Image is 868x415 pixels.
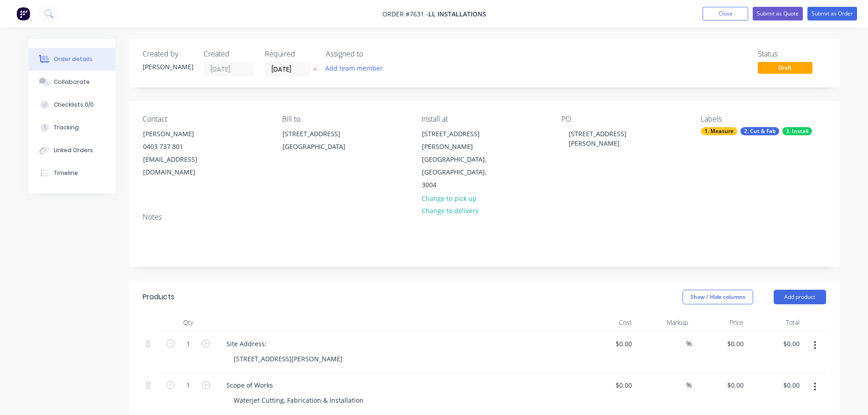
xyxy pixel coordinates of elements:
[774,290,826,304] button: Add product
[29,93,115,116] button: Checklists 0/0
[219,337,274,350] div: Site Address:
[382,10,428,18] span: Order #7631 -
[326,50,417,58] div: Assigned to
[747,313,803,332] div: Total
[758,50,826,58] div: Status
[683,290,753,304] button: Show / Hide columns
[703,7,748,20] button: Close
[414,127,505,192] div: [STREET_ADDRESS][PERSON_NAME][GEOGRAPHIC_DATA], [GEOGRAPHIC_DATA], 3004
[143,50,193,58] div: Created by
[416,205,483,217] button: Change to delivery
[29,48,115,71] button: Order details
[143,115,267,123] div: Contact
[282,128,358,140] div: [STREET_ADDRESS]
[416,192,481,204] button: Change to pick up
[282,115,407,123] div: Bill to
[686,380,692,390] span: %
[54,55,92,63] div: Order details
[421,115,546,123] div: Install at
[29,71,115,93] button: Collaborate
[428,10,486,18] span: LL Installations
[143,128,219,140] div: [PERSON_NAME]
[561,127,675,150] div: [STREET_ADDRESS][PERSON_NAME]
[143,62,193,72] div: [PERSON_NAME]
[580,313,636,332] div: Cost
[204,50,254,58] div: Created
[282,140,358,153] div: [GEOGRAPHIC_DATA]
[753,7,803,20] button: Submit as Quote
[686,338,692,349] span: %
[54,101,94,109] div: Checklists 0/0
[54,169,78,177] div: Timeline
[29,116,115,139] button: Tracking
[701,127,737,135] div: 1. Measure
[701,115,826,123] div: Labels
[29,162,115,184] button: Timeline
[326,62,388,74] button: Add team member
[143,140,219,153] div: 0403 737 801
[758,62,812,73] span: Draft
[275,127,366,156] div: [STREET_ADDRESS][GEOGRAPHIC_DATA]
[320,62,387,74] button: Add team member
[636,313,692,332] div: Markup
[29,139,115,162] button: Linked Orders
[54,78,90,86] div: Collaborate
[219,379,280,392] div: Scope of Works
[54,123,79,132] div: Tracking
[561,115,686,123] div: PO
[16,7,30,20] img: Factory
[135,127,226,179] div: [PERSON_NAME]0403 737 801[EMAIL_ADDRESS][DOMAIN_NAME]
[692,313,748,332] div: Price
[143,153,219,179] div: [EMAIL_ADDRESS][DOMAIN_NAME]
[782,127,812,135] div: 3. Install
[740,127,779,135] div: 2. Cut & Fab
[226,352,350,365] div: [STREET_ADDRESS][PERSON_NAME]
[54,146,93,154] div: Linked Orders
[161,313,216,332] div: Qty
[143,292,175,302] div: Products
[422,153,498,191] div: [GEOGRAPHIC_DATA], [GEOGRAPHIC_DATA], 3004
[422,128,498,153] div: [STREET_ADDRESS][PERSON_NAME]
[807,7,857,20] button: Submit as Order
[143,213,826,221] div: Notes
[265,50,315,58] div: Required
